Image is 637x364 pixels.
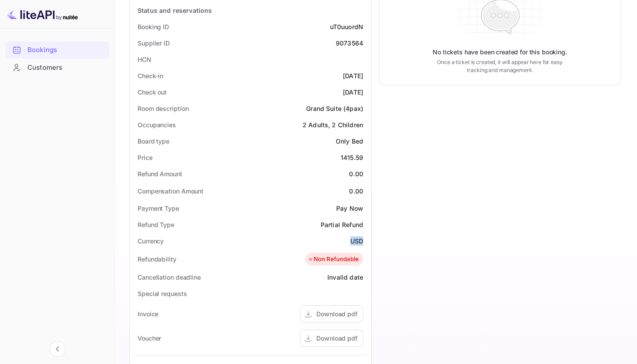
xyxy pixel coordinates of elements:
div: Download pdf [316,334,357,343]
a: Bookings [5,42,109,58]
div: Download pdf [316,309,357,318]
button: Collapse navigation [50,341,65,357]
div: Only Bed [336,136,363,146]
div: Refundability [138,254,177,264]
div: Voucher [138,334,161,343]
div: Invalid date [327,273,363,282]
div: Price [138,153,153,162]
div: Non Refundable [307,255,359,264]
div: Check-in [138,71,163,80]
div: Board type [138,136,169,146]
div: Partial Refund [321,220,363,229]
div: Grand Suite (4pax) [306,104,363,113]
div: Currency [138,236,164,246]
div: Refund Amount [138,169,182,178]
div: Check out [138,87,167,97]
div: [DATE] [343,71,363,80]
div: Supplier ID [138,38,170,48]
div: Room description [138,104,188,113]
div: 0.00 [349,186,363,196]
div: Customers [27,63,105,73]
div: Payment Type [138,204,179,213]
div: HCN [138,55,151,64]
div: Cancellation deadline [138,273,201,282]
div: Bookings [27,45,105,55]
p: Once a ticket is created, it will appear here for easy tracking and management. [435,58,564,74]
div: 0.00 [349,169,363,178]
div: 9073564 [336,38,363,48]
div: Customers [5,59,109,76]
div: Bookings [5,42,109,59]
div: Refund Type [138,220,174,229]
div: Special requests [138,289,187,298]
div: Occupancies [138,120,176,129]
div: Status and reservations [138,6,212,15]
div: uT0uuordN [330,22,363,31]
div: 1415.59 [341,153,363,162]
div: Booking ID [138,22,169,31]
div: USD [350,236,363,246]
div: Pay Now [336,204,363,213]
p: No tickets have been created for this booking. [433,48,567,57]
div: Invoice [138,309,158,318]
img: LiteAPI logo [7,7,78,21]
a: Customers [5,59,109,76]
div: [DATE] [343,87,363,97]
div: Compensation Amount [138,186,203,196]
div: 2 Adults, 2 Children [303,120,363,129]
